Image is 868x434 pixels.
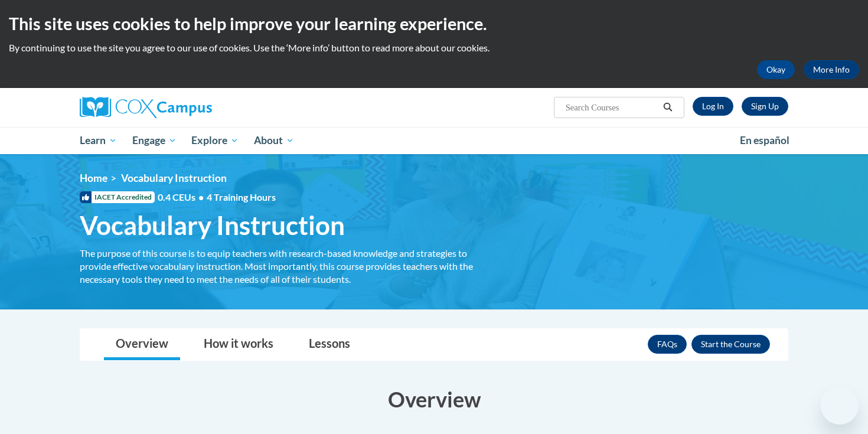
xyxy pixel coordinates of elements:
a: FAQs [648,335,687,354]
input: Search Courses [564,100,659,115]
a: More Info [804,60,859,79]
span: Vocabulary Instruction [121,172,227,184]
a: Register [742,97,788,116]
a: Cox Campus [80,97,304,118]
button: Okay [757,60,795,79]
a: Learn [72,127,125,154]
span: En español [740,134,789,146]
span: About [254,133,294,148]
button: Search [659,100,677,115]
span: Vocabulary Instruction [80,210,345,241]
span: IACET Accredited [80,191,155,203]
div: Main menu [62,127,806,154]
a: Log In [693,97,733,116]
a: How it works [192,329,285,360]
span: Learn [80,133,117,148]
a: About [246,127,302,154]
img: Cox Campus [80,97,212,118]
div: The purpose of this course is to equip teachers with research-based knowledge and strategies to p... [80,247,487,286]
iframe: Button to launch messaging window [821,387,859,425]
a: Home [80,172,107,184]
span: 0.4 CEUs [158,191,276,204]
span: 4 Training Hours [207,191,276,203]
a: Overview [104,329,180,360]
a: Engage [125,127,184,154]
a: Lessons [297,329,362,360]
button: Enroll [691,335,770,354]
h3: Overview [80,384,788,414]
span: Explore [191,133,239,148]
p: By continuing to use the site you agree to our use of cookies. Use the ‘More info’ button to read... [9,41,859,54]
a: Explore [184,127,246,154]
span: • [198,191,204,203]
span: Engage [132,133,177,148]
h2: This site uses cookies to help improve your learning experience. [9,12,859,35]
a: En español [732,128,797,153]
